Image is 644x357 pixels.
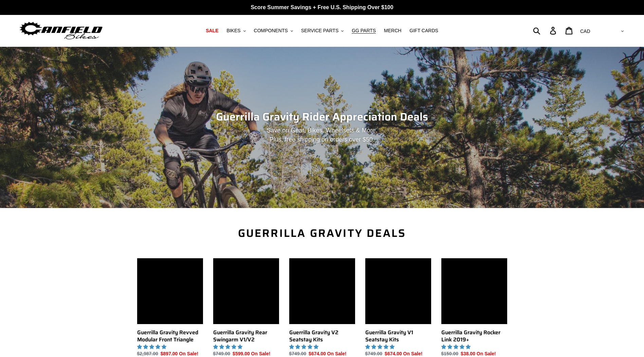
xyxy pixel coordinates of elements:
span: GG PARTS [352,28,376,34]
button: COMPONENTS [251,26,296,35]
button: SERVICE PARTS [298,26,347,35]
span: BIKES [226,28,240,34]
a: MERCH [381,26,405,35]
a: SALE [202,26,222,35]
a: GG PARTS [348,26,379,35]
input: Search [537,23,554,38]
span: SALE [206,28,218,34]
img: Canfield Bikes [19,20,104,41]
p: Save on Gear, Bikes, Wheelsets & More. Plus, free shipping on orders over $50. [183,126,461,144]
h2: Guerrilla Gravity Deals [137,227,507,240]
span: COMPONENTS [254,28,288,34]
button: BIKES [223,26,249,35]
span: SERVICE PARTS [301,28,338,34]
h2: Guerrilla Gravity Rider Appreciation Deals [137,110,507,123]
span: MERCH [384,28,401,34]
span: GIFT CARDS [409,28,438,34]
a: GIFT CARDS [406,26,442,35]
